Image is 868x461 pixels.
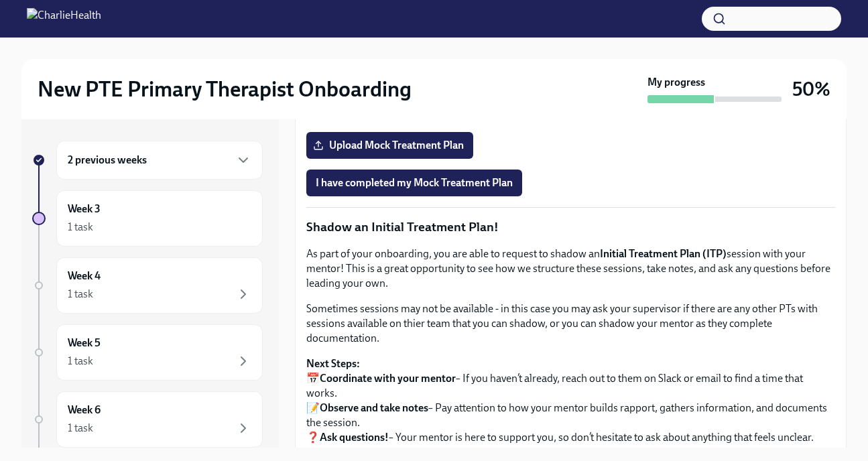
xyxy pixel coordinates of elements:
[68,336,101,350] h6: Week 5
[68,202,101,216] h6: Week 3
[306,356,835,445] p: 📅 – If you haven’t already, reach out to them on Slack or email to find a time that works. 📝 – Pa...
[32,391,263,448] a: Week 61 task
[68,269,101,283] h6: Week 4
[306,132,473,159] label: Upload Mock Treatment Plan
[316,176,513,190] span: I have completed my Mock Treatment Plan
[68,421,93,436] div: 1 task
[32,190,263,247] a: Week 31 task
[32,324,263,381] a: Week 51 task
[320,372,456,385] strong: Coordinate with your mentor
[320,431,389,444] strong: Ask questions!
[68,287,93,302] div: 1 task
[32,257,263,314] a: Week 41 task
[306,357,360,370] strong: Next Steps:
[27,8,101,29] img: CharlieHealth
[600,247,727,260] strong: Initial Treatment Plan (ITP)
[306,170,522,196] button: I have completed my Mock Treatment Plan
[56,141,263,180] div: 2 previous weeks
[320,401,428,414] strong: Observe and take notes
[647,75,705,90] strong: My progress
[68,153,147,168] h6: 2 previous weeks
[306,247,835,291] p: As part of your onboarding, you are able to request to shadow an session with your mentor! This i...
[38,76,412,103] h2: New PTE Primary Therapist Onboarding
[68,403,101,417] h6: Week 6
[68,354,93,369] div: 1 task
[306,218,835,236] p: Shadow an Initial Treatment Plan!
[306,302,835,346] p: Sometimes sessions may not be available - in this case you may ask your supervisor if there are a...
[316,139,464,152] span: Upload Mock Treatment Plan
[68,220,93,235] div: 1 task
[792,77,830,101] h3: 50%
